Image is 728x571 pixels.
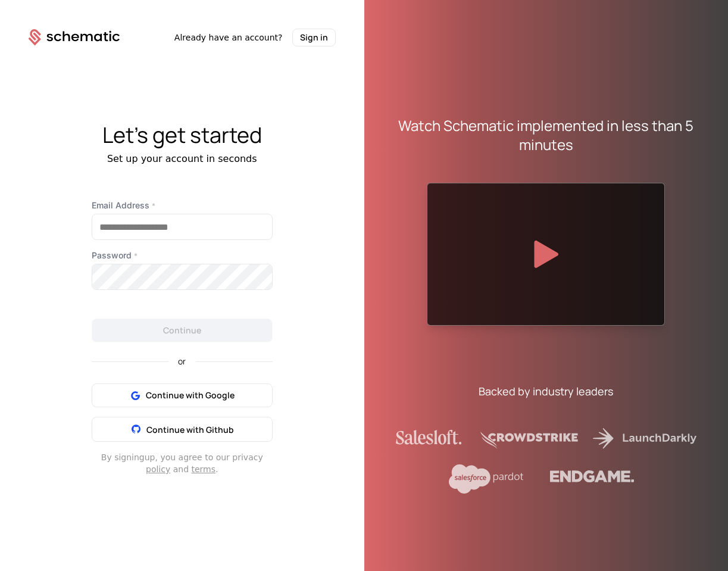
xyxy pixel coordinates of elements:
div: By signing up , you agree to our privacy and . [92,451,273,475]
a: policy [146,464,170,474]
label: Password [92,249,273,261]
button: Sign in [292,29,336,46]
a: terms [191,464,215,474]
span: Continue with Github [146,424,234,435]
button: Continue with Google [92,383,273,407]
label: Email Address [92,199,273,211]
button: Continue with Github [92,417,273,442]
div: Watch Schematic implemented in less than 5 minutes [393,116,700,154]
span: or [168,357,195,366]
span: Already have an account? [174,32,283,43]
span: Continue with Google [146,389,235,401]
button: Continue [92,319,273,342]
div: Backed by industry leaders [479,383,613,400]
